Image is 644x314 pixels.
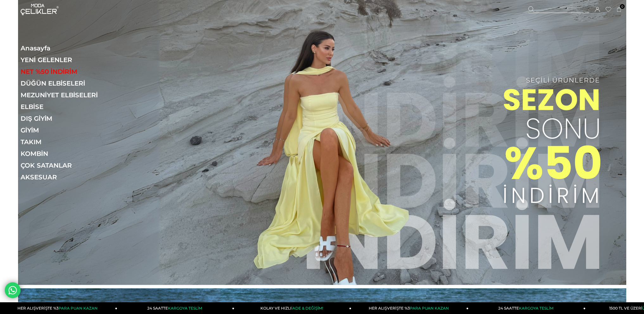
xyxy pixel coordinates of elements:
[617,7,622,12] a: 0
[59,306,98,311] span: PARA PUAN KAZAN
[291,306,323,311] span: İADE & DEĞİŞİM!
[21,80,108,87] a: DÜĞÜN ELBİSELERİ
[21,44,108,52] a: Anasayfa
[21,173,108,181] a: AKSESUAR
[21,115,108,122] a: DIŞ GİYİM
[21,126,108,134] a: GİYİM
[21,150,108,157] a: KOMBİN
[21,91,108,99] a: MEZUNİYET ELBİSELERİ
[410,306,449,311] span: PARA PUAN KAZAN
[21,138,108,146] a: TAKIM
[21,68,108,75] a: NET %50 İNDİRİM
[234,302,352,314] a: KOLAY VE HIZLIİADE & DEĞİŞİM!
[519,306,553,311] span: KARGOYA TESLİM
[469,302,586,314] a: 24 SAATTEKARGOYA TESLİM
[21,162,108,169] a: ÇOK SATANLAR
[168,306,202,311] span: KARGOYA TESLİM
[351,302,469,314] a: HER ALIŞVERİŞTE %3PARA PUAN KAZAN
[620,4,625,9] span: 0
[117,302,234,314] a: 24 SAATTEKARGOYA TESLİM
[21,4,59,15] img: logo
[0,302,118,314] a: HER ALIŞVERİŞTE %3PARA PUAN KAZAN
[21,56,108,64] a: YENİ GELENLER
[21,103,108,111] a: ELBİSE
